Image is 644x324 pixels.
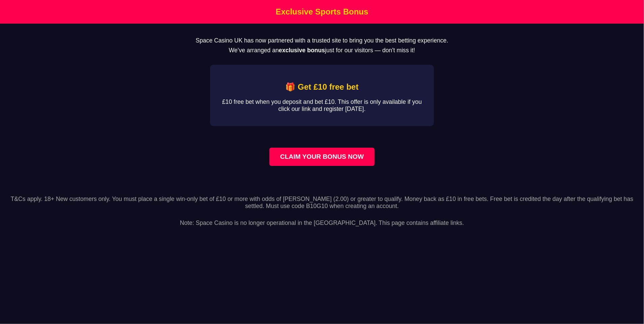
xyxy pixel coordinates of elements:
[210,65,434,126] div: Affiliate Bonus
[2,7,642,17] h1: Exclusive Sports Bonus
[5,212,639,227] p: Note: Space Casino is no longer operational in the [GEOGRAPHIC_DATA]. This page contains affiliat...
[221,82,423,92] h2: 🎁 Get £10 free bet
[11,37,633,44] p: Space Casino UK has now partnered with a trusted site to bring you the best betting experience.
[221,98,423,113] p: £10 free bet when you deposit and bet £10. This offer is only available if you click our link and...
[269,148,375,166] a: Claim your bonus now
[279,47,325,54] strong: exclusive bonus
[11,47,633,54] p: We’ve arranged an just for our visitors — don't miss it!
[5,196,639,210] p: T&Cs apply. 18+ New customers only. You must place a single win-only bet of £10 or more with odds...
